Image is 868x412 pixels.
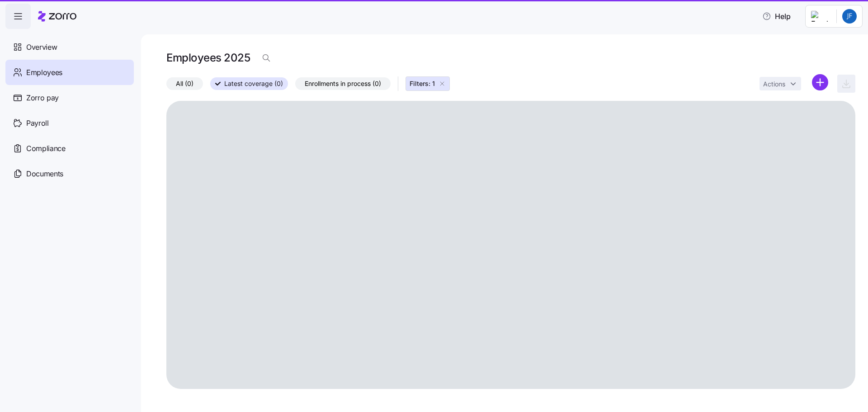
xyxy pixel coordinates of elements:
[410,79,435,88] span: Filters: 1
[759,77,801,90] button: Actions
[26,67,62,78] span: Employees
[755,7,798,25] button: Help
[26,168,63,180] span: Documents
[26,42,57,53] span: Overview
[224,78,283,90] span: Latest coverage (0)
[763,81,785,87] span: Actions
[811,11,829,22] img: Employer logo
[26,92,59,104] span: Zorro pay
[305,78,381,90] span: Enrollments in process (0)
[812,74,828,90] svg: add icon
[26,143,66,154] span: Compliance
[5,85,134,110] a: Zorro pay
[166,51,250,65] h1: Employees 2025
[5,60,134,85] a: Employees
[26,118,49,129] span: Payroll
[5,136,134,161] a: Compliance
[176,78,193,90] span: All (0)
[5,34,134,60] a: Overview
[5,110,134,136] a: Payroll
[842,9,857,24] img: 21782d9a972154e1077e9390cd91bd86
[762,11,791,22] span: Help
[5,161,134,186] a: Documents
[406,76,450,91] button: Filters: 1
